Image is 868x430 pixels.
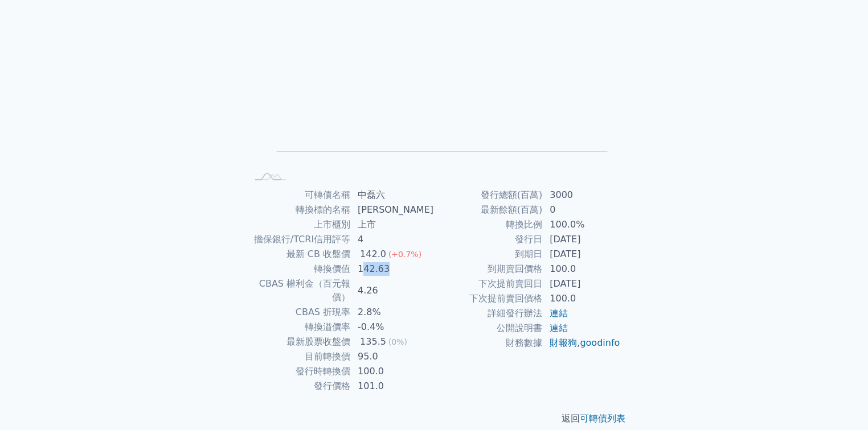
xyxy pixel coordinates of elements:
[434,202,543,217] td: 最新餘額(百萬)
[358,247,388,261] div: 142.0
[247,232,351,247] td: 擔保銀行/TCRI信用評等
[247,276,351,305] td: CBAS 權利金（百元報價）
[247,320,351,334] td: 轉換溢價率
[434,188,543,202] td: 發行總額(百萬)
[247,349,351,364] td: 目前轉換價
[550,337,577,348] a: 財報狗
[247,334,351,349] td: 最新股票收盤價
[351,364,434,379] td: 100.0
[550,308,568,319] a: 連結
[388,337,407,346] span: (0%)
[247,188,351,202] td: 可轉債名稱
[234,412,634,425] p: 返回
[351,379,434,394] td: 101.0
[543,262,621,276] td: 100.0
[247,202,351,217] td: 轉換標的名稱
[388,250,421,259] span: (+0.7%)
[543,276,621,291] td: [DATE]
[351,202,434,217] td: [PERSON_NAME]
[351,320,434,334] td: -0.4%
[434,232,543,247] td: 發行日
[434,336,543,350] td: 財務數據
[543,188,621,202] td: 3000
[351,305,434,320] td: 2.8%
[247,379,351,394] td: 發行價格
[247,217,351,232] td: 上市櫃別
[434,262,543,276] td: 到期賣回價格
[543,291,621,306] td: 100.0
[351,276,434,305] td: 4.26
[811,375,868,430] iframe: Chat Widget
[247,305,351,320] td: CBAS 折現率
[351,349,434,364] td: 95.0
[580,413,625,424] a: 可轉債列表
[543,232,621,247] td: [DATE]
[543,202,621,217] td: 0
[434,321,543,336] td: 公開說明書
[543,217,621,232] td: 100.0%
[434,247,543,262] td: 到期日
[550,323,568,333] a: 連結
[351,232,434,247] td: 4
[580,337,620,348] a: goodinfo
[434,291,543,306] td: 下次提前賣回價格
[358,335,388,349] div: 135.5
[434,217,543,232] td: 轉換比例
[247,262,351,276] td: 轉換價值
[247,364,351,379] td: 發行時轉換價
[247,247,351,262] td: 最新 CB 收盤價
[434,306,543,321] td: 詳細發行辦法
[543,247,621,262] td: [DATE]
[351,262,434,276] td: 142.63
[351,217,434,232] td: 上市
[811,375,868,430] div: 聊天小工具
[266,32,608,168] g: Chart
[434,276,543,291] td: 下次提前賣回日
[351,188,434,202] td: 中磊六
[543,336,621,350] td: ,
